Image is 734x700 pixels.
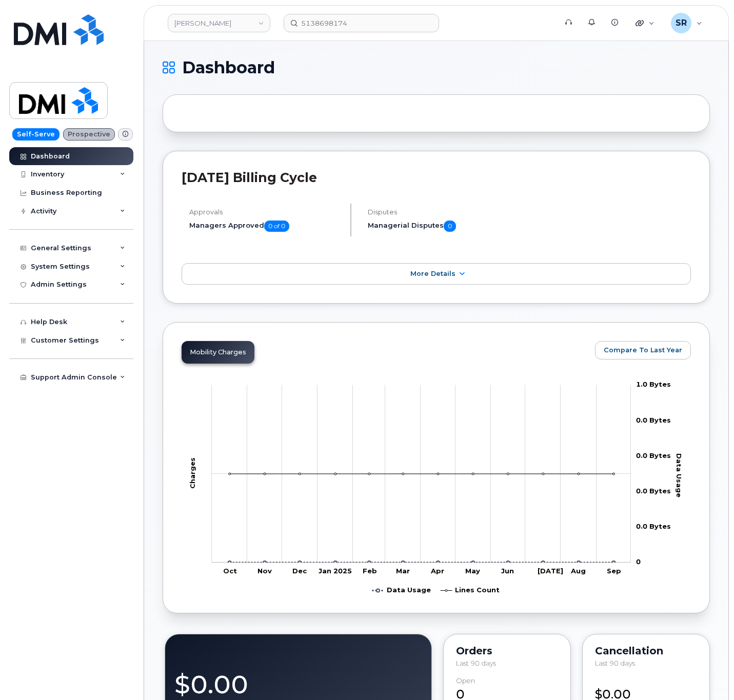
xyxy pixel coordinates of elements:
div: Open [456,677,475,685]
tspan: [DATE] [538,567,563,575]
tspan: Jan 2025 [319,567,352,575]
g: Data Usage [372,581,430,601]
span: 0 [444,221,456,232]
tspan: 0.0 Bytes [636,451,671,459]
span: Compare To Last Year [604,345,682,355]
tspan: 0.0 Bytes [636,416,671,424]
tspan: 0.0 Bytes [636,523,671,531]
g: Lines Count [440,581,499,601]
h2: [DATE] Billing Cycle [182,170,691,185]
tspan: Dec [292,567,307,575]
span: Last 90 days [595,659,635,667]
h5: Managerial Disputes [368,221,530,232]
div: Cancellation [595,647,697,655]
span: More Details [410,270,455,277]
span: Dashboard [182,60,275,75]
tspan: Aug [570,567,586,575]
tspan: Mar [396,567,410,575]
tspan: Sep [607,567,621,575]
h5: Managers Approved [189,221,342,232]
tspan: Nov [257,567,272,575]
tspan: May [465,567,480,575]
tspan: Oct [223,567,237,575]
span: 0 of 0 [264,221,289,232]
tspan: Apr [430,567,444,575]
div: Orders [456,647,558,655]
tspan: 0 [636,558,641,566]
tspan: Jun [501,567,514,575]
tspan: 0.0 Bytes [636,487,671,495]
tspan: Feb [363,567,377,575]
g: Legend [372,581,499,601]
h4: Approvals [189,208,342,216]
button: Compare To Last Year [595,341,691,359]
h4: Disputes [368,208,530,216]
tspan: 1.0 Bytes [636,381,671,389]
tspan: Data Usage [675,453,683,497]
g: Chart [188,381,683,601]
span: Last 90 days [456,659,496,667]
tspan: Charges [188,457,196,489]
